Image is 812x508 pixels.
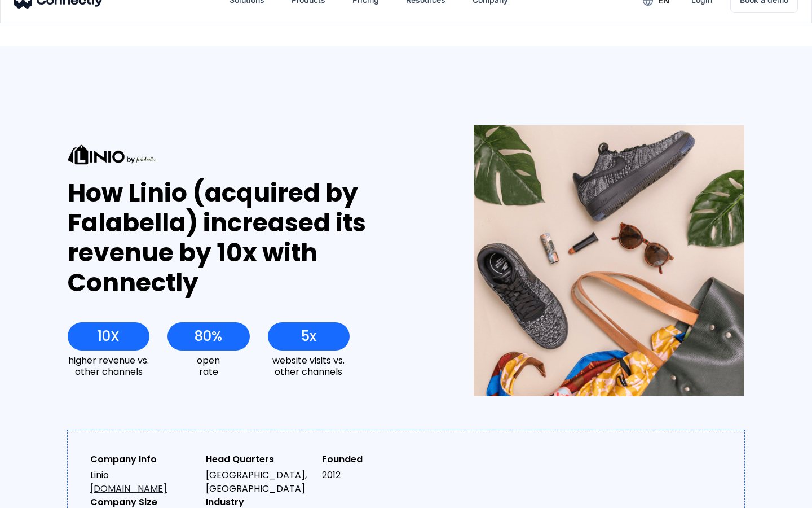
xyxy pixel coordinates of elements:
div: open rate [167,355,249,376]
div: [GEOGRAPHIC_DATA], [GEOGRAPHIC_DATA] [206,468,312,496]
a: [DOMAIN_NAME] [90,482,167,495]
div: Linio [90,468,197,496]
div: higher revenue vs. other channels [68,355,149,376]
ul: Language list [23,488,68,504]
div: 5x [301,329,316,344]
div: Founded [322,453,429,466]
div: 80% [195,329,222,344]
div: website visits vs. other channels [268,355,350,376]
div: Head Quarters [206,453,312,466]
aside: Language selected: English [11,488,68,504]
div: 10X [98,329,120,344]
div: How Linio (acquired by Falabella) increased its revenue by 10x with Connectly [68,178,433,297]
div: 2012 [322,468,429,482]
div: Company Info [90,453,197,466]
